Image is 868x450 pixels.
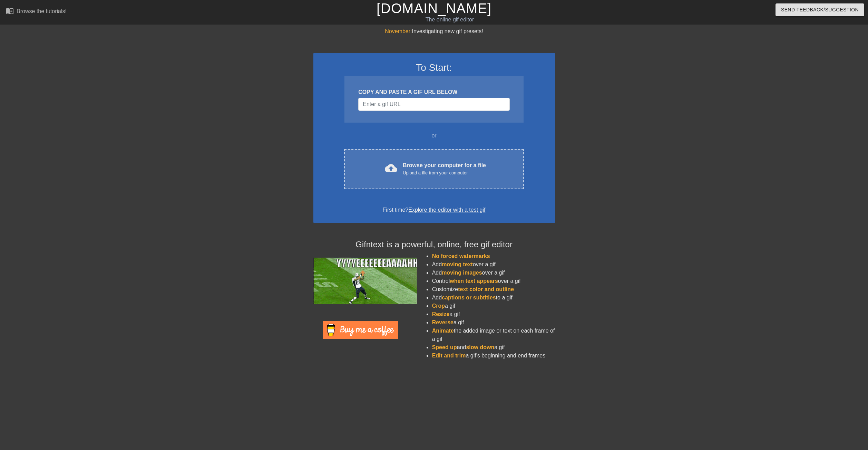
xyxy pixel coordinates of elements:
li: a gif [432,310,555,318]
li: and a gif [432,343,555,352]
li: Add over a gif [432,260,555,269]
button: Send Feedback/Suggestion [776,3,864,16]
span: text color and outline [458,286,514,292]
span: November: [385,28,412,34]
li: the added image or text on each frame of a gif [432,327,555,343]
li: a gif [432,302,555,310]
li: Add to a gif [432,294,555,302]
span: menu_book [6,7,14,15]
div: Browse the tutorials! [17,8,67,14]
span: Reverse [432,319,453,325]
div: First time? [322,206,546,214]
img: football_small.gif [313,258,417,304]
input: Username [358,98,509,111]
li: Control over a gif [432,277,555,285]
span: moving images [442,270,482,276]
div: Upload a file from your computer [403,170,486,176]
li: a gif [432,318,555,327]
li: Add over a gif [432,269,555,277]
div: The online gif editor [293,16,606,24]
span: Send Feedback/Suggestion [781,6,859,14]
img: Buy Me A Coffee [323,321,398,339]
span: captions or subtitles [442,295,496,300]
li: Customize [432,285,555,294]
li: a gif's beginning and end frames [432,352,555,360]
div: COPY AND PASTE A GIF URL BELOW [358,88,509,96]
span: Resize [432,311,450,317]
div: Investigating new gif presets! [313,27,555,36]
a: Explore the editor with a test gif [408,207,485,213]
span: slow down [466,344,494,350]
span: cloud_upload [385,162,397,174]
div: or [331,132,537,140]
span: Edit and trim [432,353,466,358]
span: when text appears [450,278,498,284]
span: Crop [432,303,445,309]
span: moving text [442,261,473,267]
a: [DOMAIN_NAME] [377,1,491,16]
span: No forced watermarks [432,253,490,259]
span: Speed up [432,344,457,350]
h3: To Start: [322,62,546,74]
div: Browse your computer for a file [403,161,486,176]
span: Animate [432,328,454,334]
h4: Gifntext is a powerful, online, free gif editor [313,240,555,250]
a: Browse the tutorials! [6,7,67,17]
